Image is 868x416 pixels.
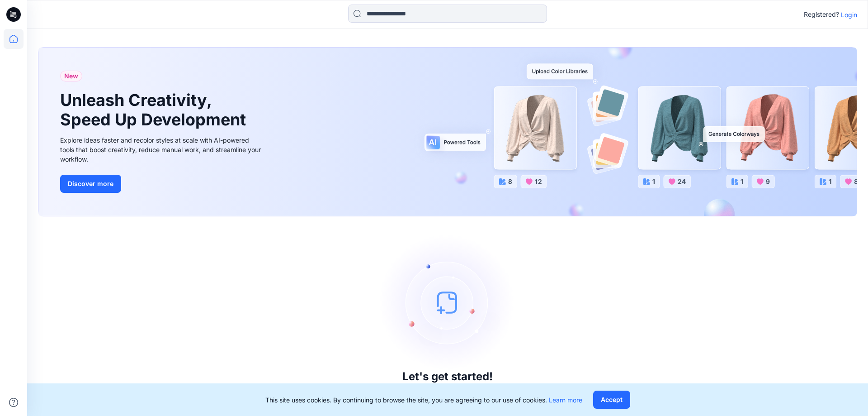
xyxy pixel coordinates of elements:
div: Explore ideas faster and recolor styles at scale with AI-powered tools that boost creativity, red... [60,135,264,164]
img: empty-state-image.svg [380,234,515,370]
a: Discover more [60,175,264,193]
a: Learn more [549,396,582,404]
p: Registered? [804,9,839,20]
span: New [64,71,78,81]
h3: Let's get started! [402,370,493,383]
button: Discover more [60,175,121,193]
p: Login [841,10,857,19]
h1: Unleash Creativity, Speed Up Development [60,91,250,129]
p: This site uses cookies. By continuing to browse the site, you are agreeing to our use of cookies. [265,395,582,405]
button: Accept [593,391,630,409]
